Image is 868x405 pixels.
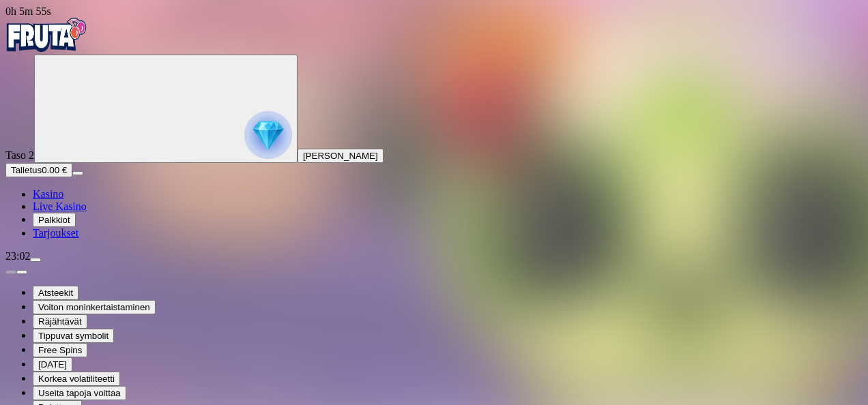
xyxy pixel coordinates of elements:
span: Voiton moninkertaistaminen [38,302,150,312]
button: Voiton moninkertaistaminen [33,300,156,314]
span: [DATE] [38,359,67,370]
button: menu [30,258,41,262]
button: prev slide [5,270,16,274]
img: Fruta [5,18,87,52]
button: reward progress [34,55,298,163]
button: Tippuvat symbolit [33,329,114,343]
span: user session time [5,5,51,17]
span: Free Spins [38,345,82,355]
span: Taso 2 [5,149,34,161]
button: Atsteekit [33,286,78,300]
img: reward progress [244,111,292,159]
button: next slide [16,270,27,274]
button: Räjähtävät [33,314,87,329]
span: Tippuvat symbolit [38,331,108,341]
a: Live Kasino [33,200,87,212]
span: Räjähtävät [38,316,82,327]
button: Useita tapoja voittaa [33,386,126,400]
span: Atsteekit [38,288,73,298]
a: Kasino [33,188,63,200]
button: Talletusplus icon0.00 € [5,163,72,177]
span: [PERSON_NAME] [303,151,378,161]
span: Korkea volatiliteetti [38,374,115,384]
span: 0.00 € [42,165,67,175]
button: Korkea volatiliteetti [33,372,120,386]
span: Useita tapoja voittaa [38,388,121,398]
nav: Main menu [5,188,863,239]
span: Palkkiot [38,215,70,225]
span: Talletus [11,165,42,175]
span: 23:02 [5,250,30,262]
button: Free Spins [33,343,87,357]
button: Palkkiot [33,213,76,227]
button: [PERSON_NAME] [298,149,384,163]
button: [DATE] [33,357,72,372]
nav: Primary [5,18,863,239]
a: Fruta [5,42,87,54]
button: menu [72,171,83,175]
a: Tarjoukset [33,227,78,239]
